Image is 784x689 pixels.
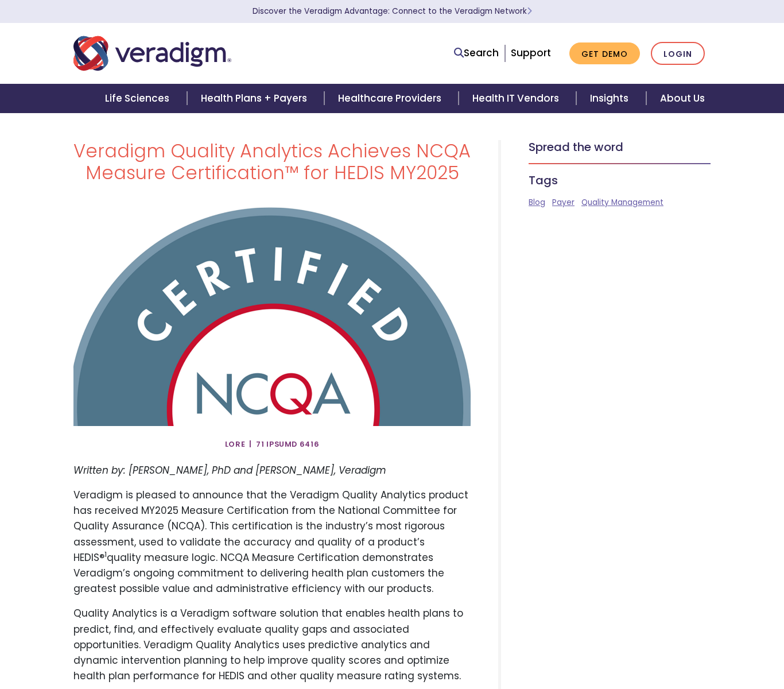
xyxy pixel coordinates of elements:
[651,42,705,65] a: Login
[104,549,107,559] sup: 1
[646,84,719,113] a: About Us
[73,606,471,684] p: Quality Analytics is a Veradigm software solution that enables health plans to predict, find, and...
[73,140,471,184] h1: Veradigm Quality Analytics Achieves NCQA Measure Certification™ for HEDIS MY2025
[73,487,471,597] p: Veradigm is pleased to announce that the Veradigm Quality Analytics product has received MY2025 M...
[459,84,576,113] a: Health IT Vendors
[511,46,551,60] a: Support
[187,84,324,113] a: Health Plans + Payers
[552,197,575,208] a: Payer
[581,197,663,208] a: Quality Management
[324,84,459,113] a: Healthcare Providers
[454,45,499,61] a: Search
[529,173,711,187] h5: Tags
[253,6,532,17] a: Discover the Veradigm Advantage: Connect to the Veradigm NetworkLearn More
[529,197,545,208] a: Blog
[527,6,532,17] span: Learn More
[576,84,646,113] a: Insights
[91,84,187,113] a: Life Sciences
[225,435,320,454] span: Lore | 71 Ipsumd 6416
[529,140,711,154] h5: Spread the word
[73,34,231,72] img: Veradigm logo
[73,463,386,477] em: Written by: [PERSON_NAME], PhD and [PERSON_NAME], Veradigm
[569,42,640,65] a: Get Demo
